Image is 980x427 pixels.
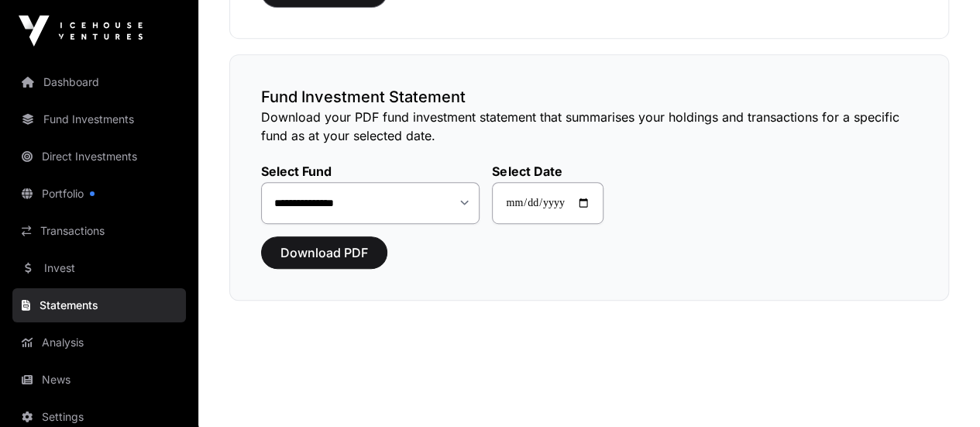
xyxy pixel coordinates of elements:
[12,214,186,248] a: Transactions
[261,86,917,108] h3: Fund Investment Statement
[12,288,186,322] a: Statements
[261,236,387,269] button: Download PDF
[12,251,186,285] a: Invest
[261,252,387,267] a: Download PDF
[12,325,186,360] a: Analysis
[12,102,186,136] a: Fund Investments
[12,139,186,174] a: Direct Investments
[280,243,368,262] span: Download PDF
[12,363,186,397] a: News
[261,164,480,179] label: Select Fund
[19,15,143,46] img: Icehouse Ventures Logo
[903,353,980,427] iframe: Chat Widget
[261,108,917,145] p: Download your PDF fund investment statement that summarises your holdings and transactions for a ...
[12,65,186,99] a: Dashboard
[12,177,186,211] a: Portfolio
[492,164,603,179] label: Select Date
